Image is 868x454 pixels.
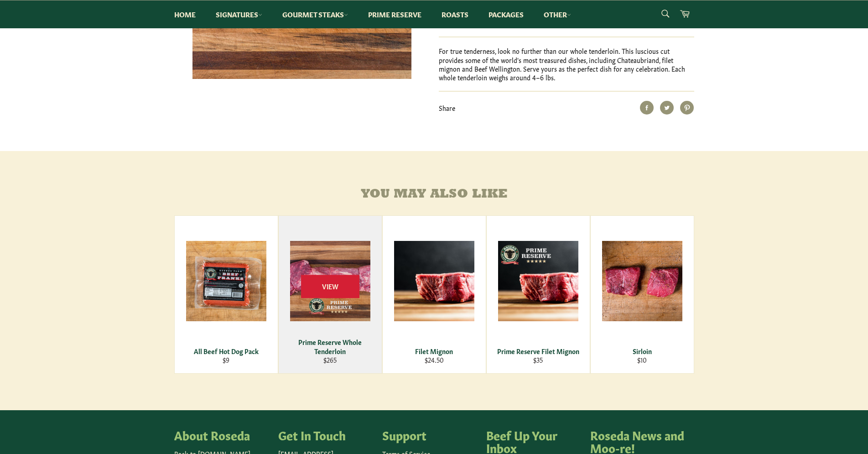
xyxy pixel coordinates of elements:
[180,355,272,364] div: $9
[492,355,584,364] div: $35
[388,355,480,364] div: $24.50
[590,215,694,374] a: Sirloin Sirloin $10
[273,0,357,28] a: Gourmet Steaks
[382,428,477,441] h4: Support
[186,241,266,321] img: All Beef Hot Dog Pack
[174,428,269,441] h4: About Roseda
[382,215,486,374] a: Filet Mignon Filet Mignon $24.50
[535,0,580,28] a: Other
[278,215,382,374] a: Prime Reserve Whole Tenderloin Prime Reserve Whole Tenderloin $265 View
[590,428,685,454] h4: Roseda News and Moo-re!
[596,347,688,355] div: Sirloin
[174,188,694,202] h4: You may also like
[486,215,590,374] a: Prime Reserve Filet Mignon Prime Reserve Filet Mignon $35
[479,0,533,28] a: Packages
[486,428,581,454] h4: Beef Up Your Inbox
[439,47,694,82] p: For true tenderness, look no further than our whole tenderloin. This luscious cut provides some o...
[207,0,271,28] a: Signatures
[596,355,688,364] div: $10
[359,0,431,28] a: Prime Reserve
[492,347,584,355] div: Prime Reserve Filet Mignon
[602,241,682,321] img: Sirloin
[388,347,480,355] div: Filet Mignon
[284,338,376,355] div: Prime Reserve Whole Tenderloin
[432,0,478,28] a: Roasts
[180,347,272,355] div: All Beef Hot Dog Pack
[278,428,373,441] h4: Get In Touch
[174,215,278,374] a: All Beef Hot Dog Pack All Beef Hot Dog Pack $9
[498,241,578,321] img: Prime Reserve Filet Mignon
[439,103,455,112] span: Share
[165,0,205,28] a: Home
[394,241,474,321] img: Filet Mignon
[301,275,359,298] span: View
